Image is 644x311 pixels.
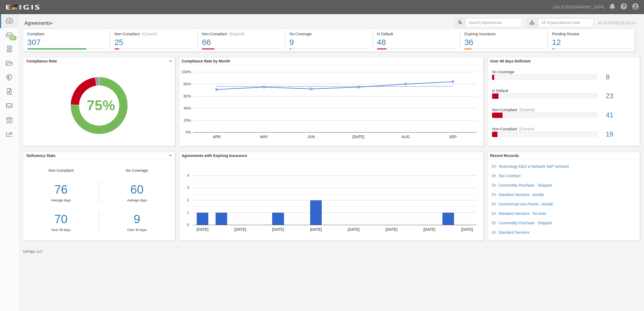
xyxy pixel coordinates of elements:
text: [DATE] [352,135,364,139]
i: Help Center - Complianz [621,4,627,10]
div: Compliant [27,31,106,37]
div: No Coverage [99,168,175,232]
svg: A chart. [179,160,483,240]
div: 75% [87,95,115,115]
div: 12 [552,37,631,48]
text: 1 [187,210,189,215]
div: Pending Review [552,31,631,37]
text: [DATE] [234,227,246,232]
b: Recent Records [490,153,519,158]
a: Non-Compliant(Current)25 [110,48,198,53]
div: No Coverage [289,31,368,37]
button: Compliance Rate [23,57,175,65]
a: 70 [23,211,99,228]
text: AUG [401,135,410,139]
a: Technology E&O w Network S&P (w/Auto) [498,164,569,169]
a: Expiring Insurance36 [460,48,547,53]
div: 66 [202,37,281,48]
a: Standard Services [498,230,529,235]
a: In Default48 [373,48,460,53]
div: Non-Compliant [488,126,640,132]
a: No Coverage8 [492,69,636,88]
div: 8 [602,72,640,82]
text: 0% [186,130,191,134]
a: Exigis, LLC [26,250,43,253]
div: (Current) [519,126,534,132]
div: (Expired) [229,31,245,37]
a: In Default23 [492,88,636,107]
div: 25 [115,37,193,48]
button: Deficiency Stats [23,152,175,159]
a: City of [GEOGRAPHIC_DATA] [550,2,607,12]
div: 23 [602,91,640,101]
a: No Coverage9 [285,48,372,53]
div: (Expired) [519,107,535,113]
a: Non-Compliant(Expired)41 [492,107,636,126]
text: [DATE] [197,227,209,232]
div: 60 [103,181,171,198]
div: In Default [377,31,456,37]
div: Over 30 days [103,228,171,232]
text: APR [213,135,221,139]
div: 19 [602,130,640,139]
text: 100% [181,70,191,74]
div: 36 [464,37,543,48]
div: A chart. [179,65,483,146]
div: No Coverage [488,69,640,75]
a: Compliant307 [23,48,110,53]
text: [DATE] [272,227,284,232]
text: [DATE] [310,227,322,232]
div: In Default [488,88,640,93]
text: 40% [183,106,191,110]
a: Standard Services - No Auto [498,211,546,216]
text: 2 [187,198,189,202]
a: Commodity Purchase - Shipped [498,183,552,187]
b: Over 90 days Deficient [490,59,531,63]
button: Agreements [23,18,63,29]
div: 307 [27,37,106,48]
img: logo-5460c22ac91f19d4615b14bd174203de0afe785f0fc80cf4dbbc73dc1793850b.png [4,2,41,12]
a: 9 [103,211,171,228]
a: Non-Compliant(Current)19 [492,126,636,141]
a: Standard Services - Airside [498,193,544,197]
text: [DATE] [423,227,435,232]
div: Average days [103,198,171,203]
text: MAY [260,135,268,139]
a: Pending Review12 [548,48,635,53]
div: 17 [9,36,17,40]
input: All Organizational Units [538,18,594,27]
div: Non-Compliant (Current) [115,31,193,37]
text: [DATE] [386,227,397,232]
div: As of [DATE] 06:33 pm [598,20,636,26]
text: 60% [183,94,191,98]
div: Non-Compliant [23,168,99,232]
div: Non-Compliant (Expired) [202,31,281,37]
span: Compliance Rate [26,58,168,64]
text: 4 [187,173,189,177]
div: 9 [289,37,368,48]
text: JUN [307,135,315,139]
svg: A chart. [23,65,175,146]
div: 76 [23,181,99,198]
b: Compliance Rate by Month [182,59,230,63]
text: 20% [183,118,191,122]
text: SEP [449,135,457,139]
div: Non-Compliant [488,107,640,113]
a: Commodity Purchase - Shipped [498,221,552,225]
text: [DATE] [348,227,360,232]
div: (Current) [142,31,157,37]
span: Deficiency Stats [26,153,168,158]
a: Commercial Use Permit - Airside [498,202,553,206]
text: 0 [187,223,189,227]
div: Over 30 days [23,228,99,232]
b: Agreements with Expiring Insurance [182,153,247,158]
div: 48 [377,37,456,48]
small: by [23,249,43,254]
a: Taxi Contract [498,174,521,178]
div: Expiring Insurance [464,31,543,37]
a: Non-Compliant(Expired)66 [198,48,285,53]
